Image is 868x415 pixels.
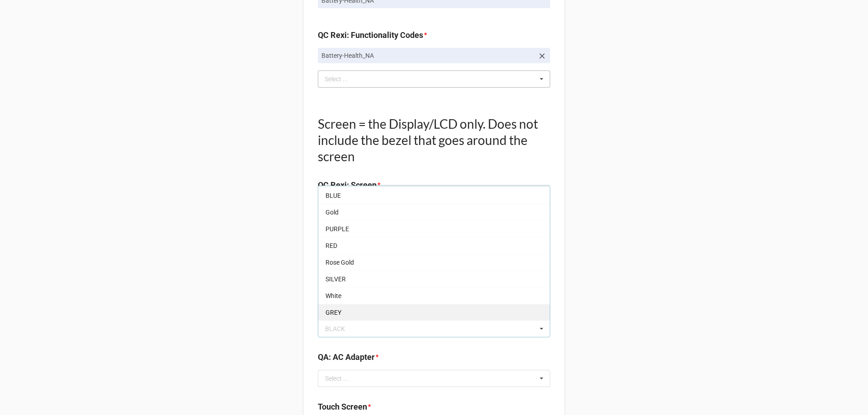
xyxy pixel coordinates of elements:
[325,292,341,299] span: White
[325,225,349,233] span: PURPLE
[318,179,377,191] label: QC Rexi: Screen
[325,309,341,316] span: GREY
[325,259,354,266] span: Rose Gold
[325,209,339,216] span: Gold
[318,116,550,164] h1: Screen = the Display/LCD only. Does not include the bezel that goes around the screen
[325,375,349,382] div: Select ...
[325,192,341,199] span: BLUE
[318,29,423,42] label: QC Rexi: Functionality Codes
[318,401,367,413] label: Touch Screen
[325,275,346,283] span: SILVER
[321,51,534,60] p: Battery-Health_NA
[318,351,375,364] label: QA: AC Adapter
[322,74,361,84] div: Select ...
[325,242,337,249] span: RED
